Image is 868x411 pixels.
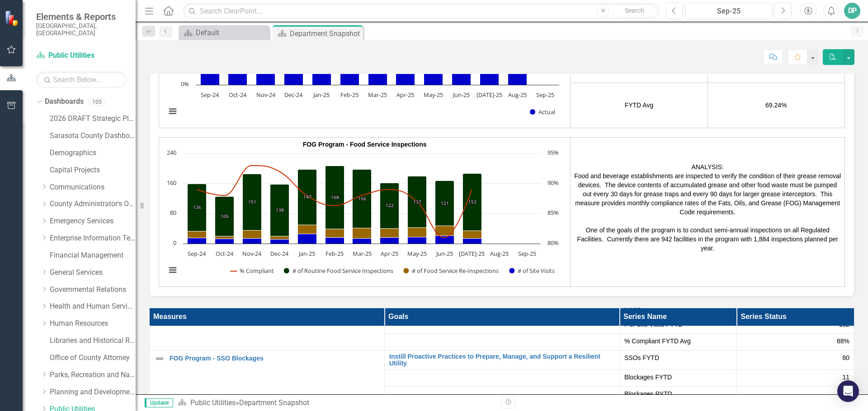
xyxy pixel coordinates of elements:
text: Sep-25 [518,249,536,258]
path: Nov-24, 151. # of Routine Food Service Inspections. [243,174,262,230]
a: FOG Program - SSO Blockages [170,355,380,362]
path: Mar-25, 28. # of Food Service Re-Inspections. [353,228,372,238]
path: Feb-25, 23. # of Food Service Re-Inspections. [325,229,344,237]
a: Public Utilities [190,398,236,407]
path: Mar-25, 156. # of Routine Food Service Inspections. [353,169,372,228]
text: Jun-25 [452,91,470,99]
text: 95% [547,148,559,157]
img: ClearPoint Strategy [5,10,20,26]
button: Show Actual [530,108,555,116]
text: Jan-25 [298,249,315,258]
text: Nov-24 [256,91,276,99]
text: Mar-25 [353,249,372,258]
text: 151 [248,199,256,205]
a: Parks, Recreation and Natural Resources [50,370,136,380]
path: Mar-25, 14. # of Site Visits. [353,238,372,244]
text: 121 [441,200,449,206]
span: % Compliant FYTD Avg [624,337,732,346]
text: 168 [331,194,339,200]
div: Open Intercom Messenger [837,380,859,402]
span: 80 [842,353,849,362]
text: 80 [170,208,176,217]
td: ANALYSIS: Food and beverage establishments are inspected to verify the condition of their grease ... [571,137,845,286]
text: Jun-25 [435,249,453,258]
text: 105 [221,213,229,219]
path: Apr-25, 16. # of Site Visits. [380,237,399,244]
input: Search ClearPoint... [183,3,659,19]
span: 11 [842,373,849,382]
text: Sep-24 [201,91,219,99]
text: [DATE]-25 [476,91,502,99]
span: Search [625,7,644,14]
text: 156 [358,195,366,202]
path: Sep-24, 126. # of Routine Food Service Inspections. [188,184,207,231]
a: 2026 DRAFT Strategic Plan [50,114,136,124]
path: Sep-24, 15. # of Site Visits. [188,238,207,244]
text: Oct-24 [229,91,247,99]
button: Show # of Routine Food Service Inspections [284,267,394,275]
path: Jul-25, 14. # of Site Visits. [463,238,482,244]
div: Sep-25 [689,6,769,17]
text: 240 [167,148,176,157]
path: Jun-25, 21. # of Site Visits. [435,236,454,244]
a: Planning and Development Services [50,387,136,397]
span: 88% [837,337,849,346]
text: 153 [468,199,476,205]
a: Enterprise Information Technology [50,233,136,244]
button: Sep-25 [685,3,772,19]
a: Governmental Relations [50,285,136,295]
text: Aug-25 [490,249,509,258]
a: Libraries and Historical Resources [50,336,136,346]
path: May-25, 137. # of Routine Food Service Inspections. [408,176,427,227]
span: Elements & Reports [36,11,127,22]
div: Department Snapshot [239,398,309,407]
button: View chart menu, Chart [166,105,179,118]
div: 105 [88,98,106,106]
path: Feb-25, 168. # of Routine Food Service Inspections. [325,166,344,229]
img: Not Defined [154,353,165,364]
text: Dec-24 [270,249,289,258]
text: 80% [547,239,559,247]
td: FYTD Avg [571,83,708,128]
button: Show # of Food Service Re-Inspections [403,267,499,275]
path: Oct-24, 7. # of Food Service Re-Inspections. [215,236,234,239]
path: Dec-24, 138. # of Routine Food Service Inspections. [270,184,289,236]
a: Default [181,27,267,38]
button: DP [844,3,860,19]
button: Show % Compliant [231,267,274,275]
div: » [178,398,495,408]
a: Public Utilities [36,51,127,61]
span: Blockages FYTD [624,373,732,382]
span: FOG Program - Food Service Inspections [303,141,427,148]
text: Sep-24 [188,249,206,258]
text: Jan-25 [312,91,330,99]
path: May-25, 26. # of Food Service Re-Inspections. [408,227,427,237]
path: Jul-25, 153. # of Routine Food Service Inspections. [463,173,482,231]
a: Capital Projects [50,165,136,175]
path: Feb-25, 16. # of Site Visits. [325,237,344,244]
path: Jun-25, 121. # of Routine Food Service Inspections. [435,180,454,226]
a: Health and Human Services [50,301,136,312]
text: 126 [193,204,201,210]
svg: Interactive chart [161,149,564,284]
path: Oct-24, 13. # of Site Visits. [215,239,234,244]
button: Show # of Site Visits [509,267,555,275]
text: Feb-25 [325,249,344,258]
a: Emergency Services [50,216,136,226]
path: Oct-24, 105. # of Routine Food Service Inspections. [215,196,234,236]
path: Jul-25, 20. # of Food Service Re-Inspections. [463,231,482,238]
path: Apr-25, 24. # of Food Service Re-Inspections. [380,228,399,237]
small: [GEOGRAPHIC_DATA], [GEOGRAPHIC_DATA] [36,22,127,37]
text: 0% [181,80,189,88]
g: # of Routine Food Service Inspections, series 2 of 4. Bar series with 13 bars. Y axis, values. [188,153,528,236]
path: Jan-25, 24. # of Food Service Re-Inspections. [298,225,317,234]
text: 90% [547,179,559,187]
div: Department Snapshot [290,28,361,39]
text: Mar-25 [368,91,387,99]
text: Sep-25 [536,91,554,99]
div: Chart. Highcharts interactive chart. [161,149,568,284]
path: Jan-25, 26. # of Site Visits. [298,234,317,244]
text: Oct-24 [216,249,234,258]
text: [DATE]-25 [459,249,485,258]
